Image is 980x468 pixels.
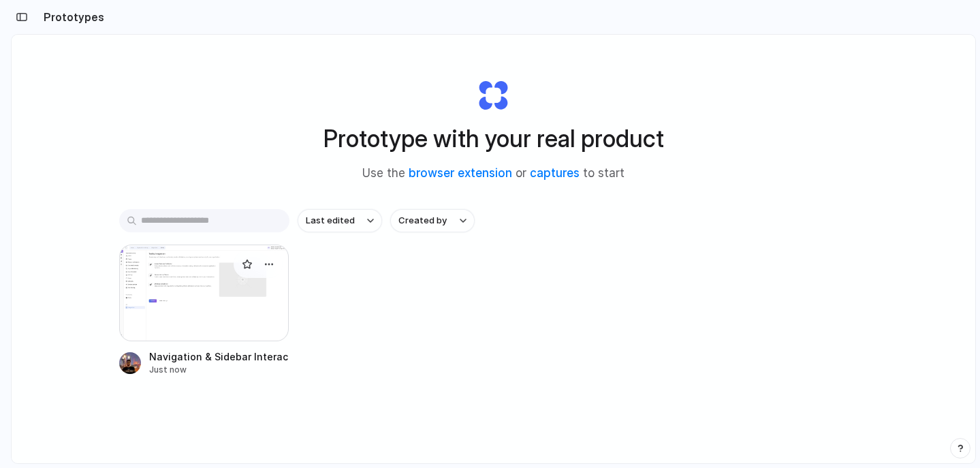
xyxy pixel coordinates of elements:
div: Just now [149,364,289,376]
button: Last edited [298,209,382,232]
span: Last edited [306,214,355,228]
a: browser extension [409,166,512,180]
a: captures [530,166,580,180]
h1: Prototype with your real product [323,121,664,157]
span: Created by [398,214,447,228]
a: Navigation & Sidebar Interaction DemoNavigation & Sidebar Interaction DemoJust now [119,245,289,376]
button: Created by [390,209,475,232]
div: Navigation & Sidebar Interaction Demo [149,349,289,364]
h2: Prototypes [38,9,104,25]
span: Use the or to start [362,165,625,183]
